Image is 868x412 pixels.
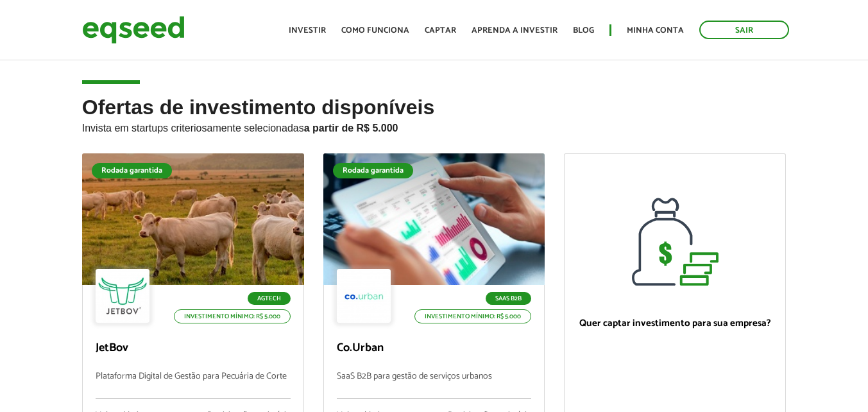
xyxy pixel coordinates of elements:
a: Sair [699,21,789,39]
img: EqSeed [82,13,185,47]
p: Quer captar investimento para sua empresa? [577,318,772,329]
a: Investir [289,26,326,35]
a: Como funciona [341,26,409,35]
p: JetBov [96,341,291,356]
a: Blog [573,26,594,35]
p: Co.Urban [337,341,532,356]
p: Plataforma Digital de Gestão para Pecuária de Corte [96,372,291,399]
p: SaaS B2B [486,292,531,305]
a: Captar [425,26,456,35]
p: SaaS B2B para gestão de serviços urbanos [337,372,532,399]
div: Rodada garantida [333,163,413,178]
p: Investimento mínimo: R$ 5.000 [174,309,291,323]
a: Aprenda a investir [472,26,557,35]
p: Agtech [248,292,291,305]
div: Rodada garantida [92,163,172,178]
strong: a partir de R$ 5.000 [304,123,398,133]
p: Investimento mínimo: R$ 5.000 [414,309,531,323]
h2: Ofertas de investimento disponíveis [82,96,787,153]
p: Invista em startups criteriosamente selecionadas [82,119,787,134]
a: Minha conta [627,26,684,35]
